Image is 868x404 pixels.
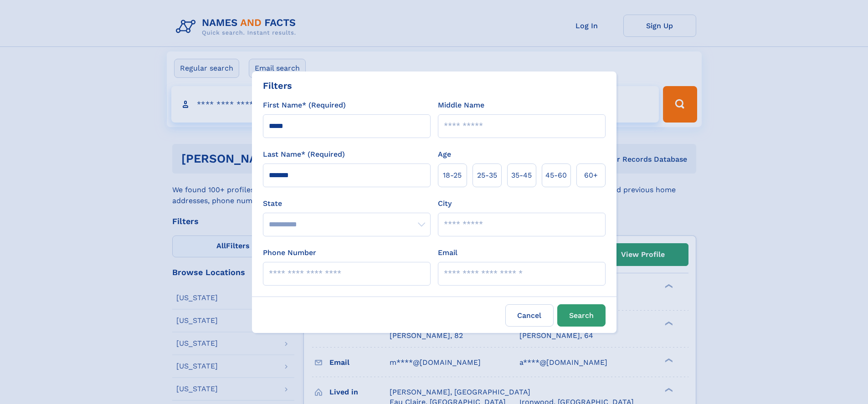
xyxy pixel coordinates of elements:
label: Cancel [505,304,554,327]
label: Age [438,149,451,160]
span: 18‑25 [443,170,462,181]
label: Email [438,247,457,258]
label: City [438,198,452,209]
span: 35‑45 [511,170,532,181]
label: First Name* (Required) [263,100,346,111]
span: 45‑60 [545,170,567,181]
label: Last Name* (Required) [263,149,345,160]
label: Phone Number [263,247,316,258]
label: Middle Name [438,100,484,111]
label: State [263,198,431,209]
button: Search [557,304,606,327]
div: Filters [263,79,292,92]
span: 60+ [584,170,598,181]
span: 25‑35 [477,170,497,181]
